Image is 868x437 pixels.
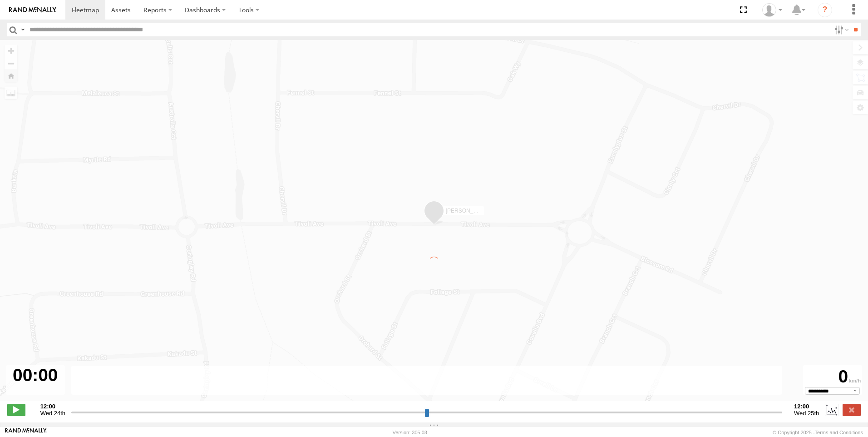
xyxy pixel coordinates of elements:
[393,430,427,435] div: Version: 305.03
[40,410,65,417] span: Wed 24th
[19,23,26,36] label: Search Query
[759,3,785,17] div: Shane Maher
[831,23,850,36] label: Search Filter Options
[794,403,819,410] strong: 12:00
[843,404,861,416] label: Close
[9,7,56,13] img: rand-logo.svg
[804,367,861,387] div: 0
[5,428,47,437] a: Visit our Website
[818,3,832,17] i: ?
[7,404,25,416] label: Play/Stop
[815,430,863,435] a: Terms and Conditions
[773,430,863,435] div: © Copyright 2025 -
[794,410,819,417] span: Wed 25th
[40,403,65,410] strong: 12:00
